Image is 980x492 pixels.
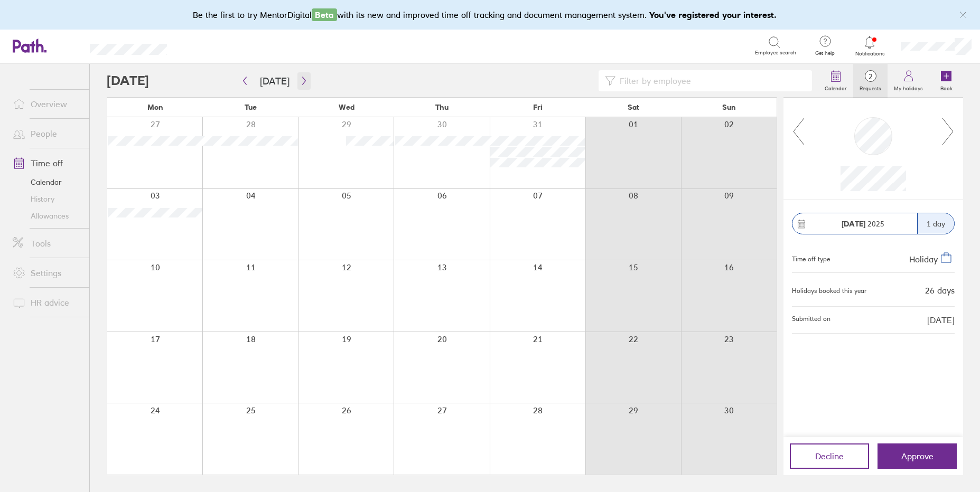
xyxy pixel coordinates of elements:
span: 2025 [842,220,884,228]
label: Calendar [818,82,853,92]
span: Notifications [853,51,887,57]
b: You've registered your interest. [649,10,777,20]
div: 1 day [917,213,954,234]
a: My holidays [888,64,929,98]
span: Sun [722,103,736,111]
button: Decline [790,443,869,469]
span: Thu [435,103,449,111]
span: Get help [808,50,842,56]
a: History [4,191,89,207]
span: Submitted on [792,315,830,325]
a: People [4,123,89,144]
a: Settings [4,262,89,283]
div: 26 days [925,286,955,295]
button: [DATE] [251,72,298,90]
div: Be the first to try MentorDigital with its new and improved time off tracking and document manage... [193,8,787,21]
span: Mon [147,103,163,111]
span: Holiday [909,254,938,264]
a: Allowances [4,207,89,224]
div: Search [195,41,222,50]
a: Tools [4,233,89,254]
span: 2 [853,72,888,81]
label: Requests [853,82,888,92]
a: Book [929,64,963,98]
a: Notifications [853,35,887,57]
label: My holidays [888,82,929,92]
div: Time off type [792,251,830,264]
button: Approve [878,443,957,469]
label: Book [934,82,959,92]
a: Overview [4,93,89,115]
a: 2Requests [853,64,888,98]
span: Employee search [755,50,796,56]
span: Fri [533,103,543,111]
span: Approve [901,451,934,461]
span: Wed [339,103,354,111]
a: Calendar [818,64,853,98]
span: Tue [245,103,257,111]
span: Beta [312,8,337,21]
span: Decline [815,451,844,461]
div: Holidays booked this year [792,287,867,295]
input: Filter by employee [615,71,806,91]
a: Time off [4,153,89,174]
span: [DATE] [927,315,955,325]
a: Calendar [4,174,89,191]
strong: [DATE] [842,219,865,229]
span: Sat [628,103,639,111]
a: HR advice [4,292,89,313]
